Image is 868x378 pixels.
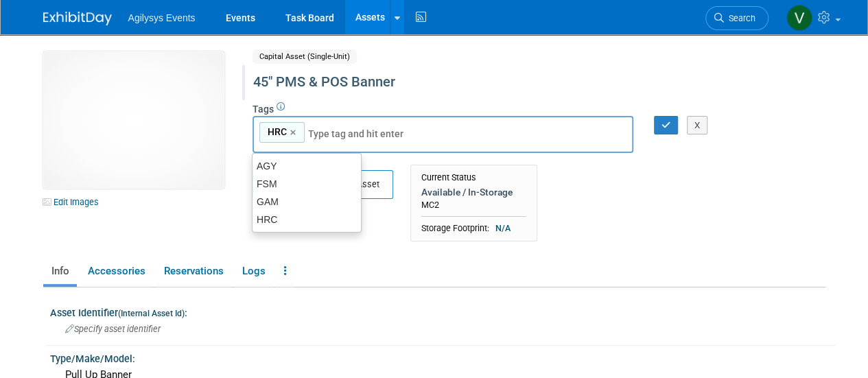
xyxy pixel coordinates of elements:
div: FSM [253,175,361,193]
span: MC2 [421,200,439,210]
a: Logs [234,259,273,283]
span: Agilysys Events [128,12,196,23]
a: Edit Images [43,193,104,211]
a: Search [705,6,769,30]
div: 45" PMS & POS Banner [248,70,767,95]
img: View Images [43,51,224,189]
span: Specify asset identifier [65,324,161,334]
a: × [290,125,299,141]
img: Vaitiare Munoz [786,5,812,31]
span: HRC [265,125,287,139]
div: HRC [253,211,361,228]
a: Info [43,259,77,283]
span: Search [724,13,755,23]
div: Type/Make/Model: [50,349,836,366]
small: (Internal Asset Id) [118,309,185,318]
img: ExhibitDay [43,12,112,25]
div: Tags [253,102,767,163]
div: Storage Footprint: [421,222,526,235]
div: Current Status [421,172,526,183]
div: GAM [253,193,361,211]
input: Type tag and hit enter [308,127,418,141]
div: AGY [253,157,361,175]
span: N/A [491,222,515,235]
div: Asset Identifier : [50,303,836,320]
a: Reservations [156,259,231,283]
span: Capital Asset (Single-Unit) [253,49,357,64]
div: Available / In-Storage [421,186,526,198]
a: Accessories [80,259,153,283]
button: X [687,116,708,135]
